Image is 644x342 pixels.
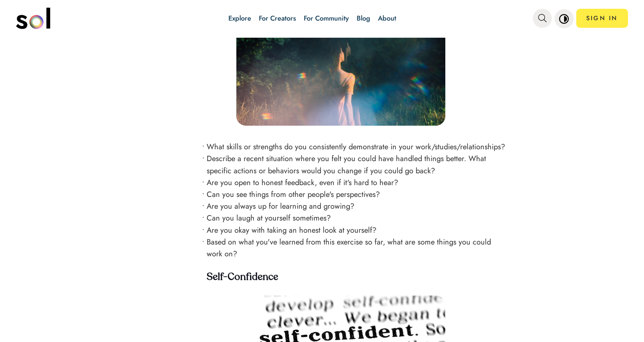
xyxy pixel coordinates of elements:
span: Can you laugh at yourself sometimes? [207,213,331,224]
span: What skills or strengths do you consistently demonstrate in your work/studies/relationships? [207,141,505,152]
nav: main navigation [16,5,628,32]
a: SIGN IN [576,9,628,28]
a: Explore [228,13,251,23]
a: For Creators [259,13,296,23]
img: logo [16,8,50,29]
img: AD_4nXeSnizSJdkNzIUMdYfu7wgrYMYphOymdEI17fP2-w-QFLScaavOA1la7PKzTHLpY594Mdj2xKeZVQq32akC5fy8LzURC... [236,8,445,126]
span: Are you open to honest feedback, even if it's hard to hear? [207,177,398,188]
span: Can you see things from other people's perspectives? [207,189,380,200]
a: About [378,13,396,23]
a: For Community [304,13,349,23]
span: Are you okay with taking an honest look at yourself? [207,225,376,236]
span: Describe a recent situation where you felt you could have handled things better. What specific ac... [207,153,486,176]
span: Are you always up for learning and growing? [207,201,354,212]
a: Blog [357,13,370,23]
span: Based on what you've learned from this exercise so far, what are some things you could work on? [207,237,491,259]
strong: Self-Confidence [207,272,278,282]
